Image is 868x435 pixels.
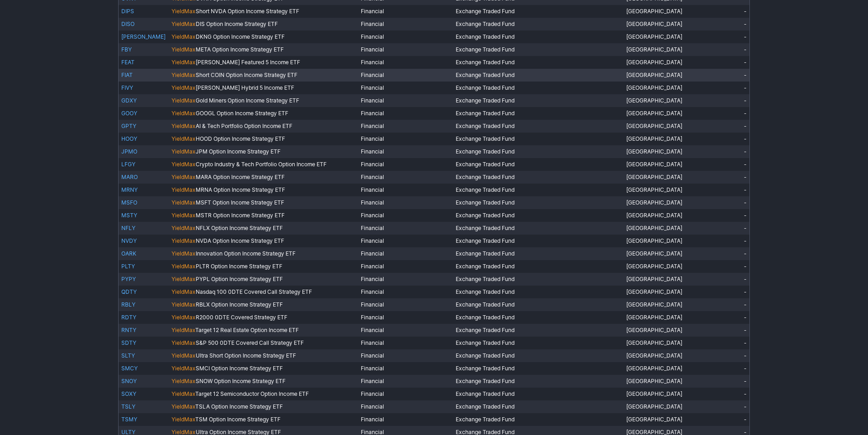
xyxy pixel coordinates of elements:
[169,247,359,260] td: Innovation Option Income Strategy ETF
[172,110,196,117] span: YieldMax
[453,31,624,43] td: Exchange Traded Fund
[172,161,196,168] span: YieldMax
[172,46,196,53] span: YieldMax
[624,388,687,400] td: [GEOGRAPHIC_DATA]
[624,222,687,235] td: [GEOGRAPHIC_DATA]
[169,298,359,311] td: RBLX Option Income Strategy ETF
[169,133,359,145] td: HOOD Option Income Strategy ETF
[358,311,453,324] td: Financial
[624,120,687,133] td: [GEOGRAPHIC_DATA]
[686,145,750,158] td: -
[624,158,687,171] td: [GEOGRAPHIC_DATA]
[624,184,687,196] td: [GEOGRAPHIC_DATA]
[686,273,750,286] td: -
[121,327,136,333] a: RNTY
[686,222,750,235] td: -
[172,301,196,308] span: YieldMax
[453,120,624,133] td: Exchange Traded Fund
[121,20,135,27] a: DISO
[172,8,196,15] span: YieldMax
[453,375,624,388] td: Exchange Traded Fund
[686,413,750,426] td: -
[169,413,359,426] td: TSM Option Income Strategy ETF
[169,388,359,400] td: Target 12 Semiconductor Option Income ETF
[453,413,624,426] td: Exchange Traded Fund
[453,5,624,18] td: Exchange Traded Fund
[169,260,359,273] td: PLTR Option Income Strategy ETF
[121,72,133,78] a: FIAT
[624,209,687,222] td: [GEOGRAPHIC_DATA]
[121,390,136,397] a: SOXY
[169,337,359,349] td: S&P 500 0DTE Covered Call Strategy ETF
[121,186,138,193] a: MRNY
[169,171,359,184] td: MARA Option Income Strategy ETF
[686,18,750,31] td: -
[453,56,624,69] td: Exchange Traded Fund
[169,184,359,196] td: MRNA Option Income Strategy ETF
[121,33,166,40] a: [PERSON_NAME]
[358,18,453,31] td: Financial
[358,235,453,247] td: Financial
[172,352,196,359] span: YieldMax
[172,237,196,244] span: YieldMax
[172,59,196,66] span: YieldMax
[121,378,137,384] a: SNOY
[358,400,453,413] td: Financial
[624,43,687,56] td: [GEOGRAPHIC_DATA]
[358,286,453,298] td: Financial
[121,250,136,257] a: OARK
[172,20,196,27] span: YieldMax
[453,69,624,82] td: Exchange Traded Fund
[624,18,687,31] td: [GEOGRAPHIC_DATA]
[453,107,624,120] td: Exchange Traded Fund
[121,352,135,359] a: SLTY
[358,260,453,273] td: Financial
[453,324,624,337] td: Exchange Traded Fund
[121,416,137,423] a: TSMY
[169,107,359,120] td: GOOGL Option Income Strategy ETF
[358,196,453,209] td: Financial
[686,56,750,69] td: -
[686,43,750,56] td: -
[686,82,750,94] td: -
[169,82,359,94] td: [PERSON_NAME] Hybrid 5 Income ETF
[172,72,196,78] span: YieldMax
[624,247,687,260] td: [GEOGRAPHIC_DATA]
[358,184,453,196] td: Financial
[453,196,624,209] td: Exchange Traded Fund
[121,263,135,270] a: PLTY
[172,263,196,270] span: YieldMax
[358,145,453,158] td: Financial
[172,33,196,40] span: YieldMax
[121,314,136,321] a: RDTY
[169,311,359,324] td: R2000 0DTE Covered Strategy ETF
[686,184,750,196] td: -
[686,362,750,375] td: -
[358,43,453,56] td: Financial
[686,260,750,273] td: -
[169,18,359,31] td: DIS Option Income Strategy ETF
[121,339,136,346] a: SDTY
[169,31,359,43] td: DKNG Option Income Strategy ETF
[121,365,138,372] a: SMCY
[686,69,750,82] td: -
[121,8,134,15] a: DIPS
[172,174,196,180] span: YieldMax
[169,349,359,362] td: Ultra Short Option Income Strategy ETF
[172,314,196,321] span: YieldMax
[453,145,624,158] td: Exchange Traded Fund
[121,97,137,104] a: GDXY
[358,69,453,82] td: Financial
[169,69,359,82] td: Short COIN Option Income Strategy ETF
[453,82,624,94] td: Exchange Traded Fund
[358,82,453,94] td: Financial
[121,59,135,66] a: FEAT
[358,324,453,337] td: Financial
[358,362,453,375] td: Financial
[358,31,453,43] td: Financial
[121,161,135,168] a: LFGY
[686,247,750,260] td: -
[358,375,453,388] td: Financial
[169,209,359,222] td: MSTR Option Income Strategy ETF
[624,56,687,69] td: [GEOGRAPHIC_DATA]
